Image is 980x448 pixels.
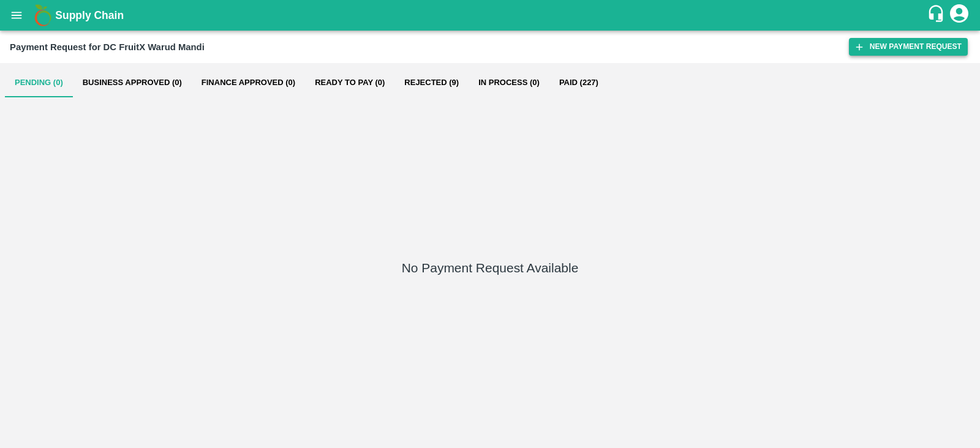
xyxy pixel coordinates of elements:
[55,9,124,21] b: Supply Chain
[31,3,55,28] img: logo
[469,68,549,97] button: In Process (0)
[2,1,31,29] button: open drawer
[402,259,579,277] h5: No Payment Request Available
[73,68,192,97] button: Business Approved (0)
[192,68,305,97] button: Finance Approved (0)
[5,68,73,97] button: Pending (0)
[948,2,970,28] div: account of current user
[549,68,608,97] button: Paid (227)
[10,42,205,52] b: Payment Request for DC FruitX Warud Mandi
[55,7,927,24] a: Supply Chain
[849,38,968,56] button: New Payment Request
[394,68,469,97] button: Rejected (9)
[305,68,394,97] button: Ready To Pay (0)
[927,4,948,26] div: customer-support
